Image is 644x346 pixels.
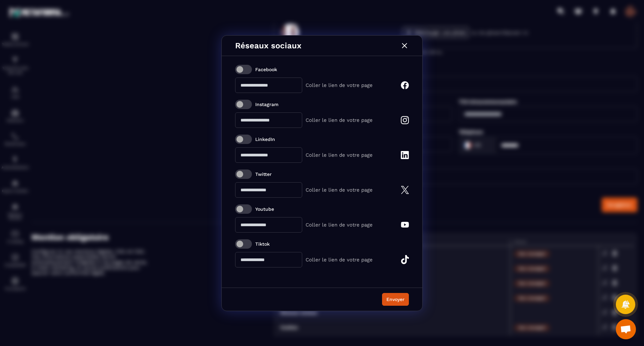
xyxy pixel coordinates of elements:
img: fb-small-w.b3ce3e1f.svg [401,81,409,89]
p: Instagram [255,102,278,107]
p: LinkedIn [255,137,275,142]
button: Envoyer [382,293,409,306]
img: twitter-w.8b702ac4.svg [401,186,409,194]
p: Youtube [255,206,274,212]
img: tiktok-w.1849bf46.svg [401,255,409,264]
p: Coller le lien de votre page [306,222,373,228]
img: linkedin-small-w.c67d805a.svg [401,151,409,159]
p: Twitter [255,171,272,177]
img: close-w.0bb75850.svg [400,41,409,50]
img: youtube-w.d4699799.svg [401,222,409,228]
p: Coller le lien de votre page [306,257,373,263]
p: Coller le lien de votre page [306,187,373,193]
p: Coller le lien de votre page [306,117,373,123]
img: instagram-w.03fc5997.svg [401,116,409,124]
p: Tiktok [255,241,270,247]
p: Facebook [255,67,277,72]
p: Coller le lien de votre page [306,152,373,158]
p: Coller le lien de votre page [306,82,373,88]
div: Envoyer [386,296,405,303]
p: Réseaux sociaux [235,41,302,50]
div: Ouvrir le chat [616,319,636,339]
